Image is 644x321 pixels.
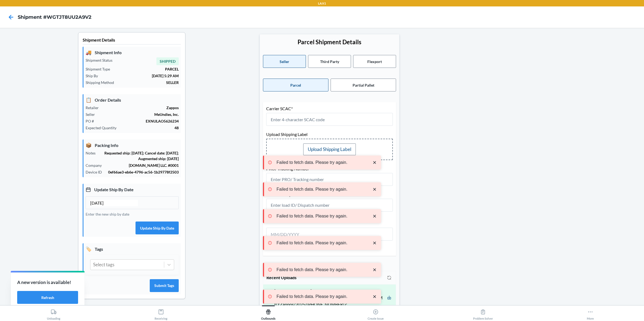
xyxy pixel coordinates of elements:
input: MM/DD/YYYY [90,200,138,206]
button: Refresh [17,291,78,304]
p: Failed to fetch data. Please try again. [276,294,367,299]
p: A new version is available! [17,279,78,286]
div: Problem Solver [473,307,493,320]
p: Failed to fetch data. Please try again. [276,213,367,219]
div: Select tags [93,261,114,268]
div: Outbounds [261,307,276,320]
p: PARCEL [114,66,179,72]
p: [DOMAIN_NAME] LLC. #0001 [106,163,179,168]
button: More [537,305,644,320]
p: Requested ship: [DATE]; Cancel date: [DATE]; Augmented ship: [DATE] [100,150,179,161]
p: Failed to fetch data. Please try again. [276,240,367,246]
p: Packing Info [86,142,179,149]
span: 🏷️ [86,245,92,253]
p: Zappos [103,105,179,110]
button: Partial Pallet [331,79,396,91]
button: Third Party [308,55,351,68]
p: Device ID [86,169,106,175]
p: Seller [86,112,99,117]
input: Enter 4-character SCAC code [266,113,393,126]
h4: Shipment #WGTJT8UU2A9V2 [18,14,92,21]
p: Failed to fetch data. Please try again. [276,267,367,272]
span: 📦 [86,142,92,149]
p: [DATE] 5:29 AM [102,73,179,79]
button: Outbounds [215,305,322,320]
div: Receiving [155,307,167,320]
p: Shipment Info [86,49,179,56]
svg: close toast [372,267,377,272]
p: Order Details [86,96,179,104]
p: Failed to fetch data. Please try again. [276,160,367,165]
p: Company [86,163,106,168]
span: SHIPPED [156,57,179,65]
button: Flexport [353,55,396,68]
p: Shipment Status [86,57,117,63]
p: Enter the new ship by date [86,211,179,217]
button: Submit Tags [150,279,179,292]
p: Notes [86,150,100,156]
p: Tags [86,245,179,253]
p: Failed to fetch data. Please try again. [276,187,367,192]
p: Update Ship By Date [86,186,179,193]
p: Expected Quantity [86,125,121,131]
div: Unloading [47,307,60,320]
p: Parcel Shipment Details [263,38,396,46]
p: Ship By [86,73,102,79]
p: Shipping Method [86,80,118,85]
svg: close toast [372,187,377,192]
button: Seller [263,55,306,68]
button: Receiving [107,305,215,320]
svg: close toast [372,213,377,219]
p: Shipment Type [86,66,114,72]
button: Problem Solver [429,305,537,320]
p: MeUndies, Inc. [99,112,179,117]
p: 0ef66ae3-eb6e-4796-ac56-1b29778f2503 [106,169,179,175]
button: Update Ship By Date [136,222,179,234]
p: Carrier SCAC* [266,105,393,112]
p: 48 [121,125,179,131]
button: Parcel [263,79,328,91]
p: EXNULAO5626234 [98,118,179,124]
p: LAX1 [318,1,326,6]
p: SELLER [118,80,179,85]
svg: close toast [372,294,377,299]
button: Download [386,294,393,301]
p: Retailer [86,105,103,110]
p: Upload Shipping Label [266,131,393,138]
div: More [587,307,594,320]
svg: close toast [372,160,377,165]
p: Shipment Details [83,37,181,45]
button: Refresh list [386,274,393,281]
p: PO # [86,118,98,124]
span: 🚚 [86,49,92,56]
span: 📋 [86,96,92,104]
svg: close toast [372,240,377,246]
